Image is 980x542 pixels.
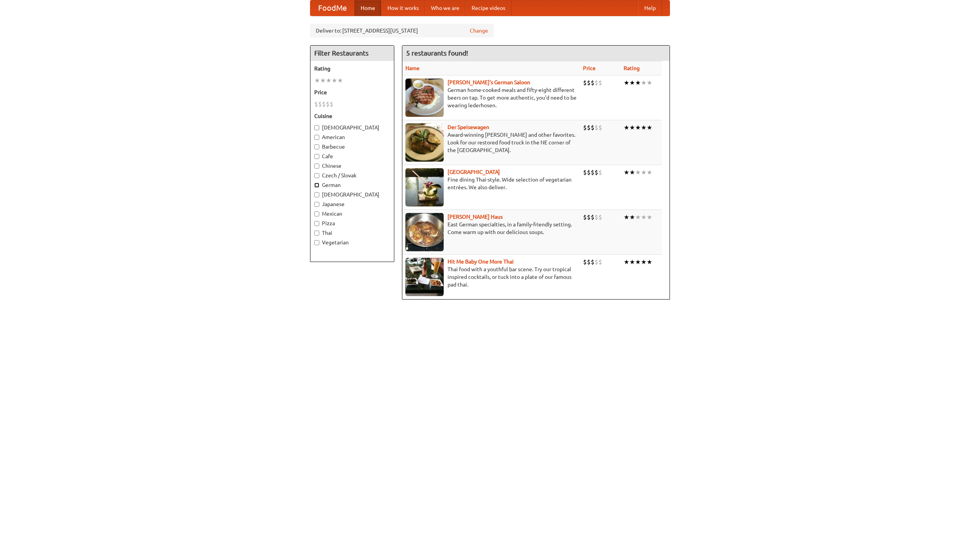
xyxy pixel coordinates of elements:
p: German home-cooked meals and fifty-eight different beers on tap. To get more authentic, you'd nee... [405,86,577,109]
img: babythai.jpg [405,258,444,296]
a: How it works [381,0,425,16]
li: ★ [320,76,326,85]
li: $ [314,100,318,108]
li: $ [595,123,598,132]
label: Thai [314,229,390,237]
li: ★ [635,258,641,266]
li: $ [595,213,598,221]
li: ★ [629,168,635,177]
input: Cafe [314,154,319,159]
li: $ [598,168,602,177]
li: ★ [629,123,635,132]
li: $ [591,168,595,177]
li: ★ [326,76,332,85]
a: FoodMe [310,0,354,16]
li: ★ [624,123,629,132]
li: $ [595,79,598,87]
li: ★ [624,168,629,177]
li: $ [583,258,587,266]
label: [DEMOGRAPHIC_DATA] [314,124,390,131]
li: $ [591,79,595,87]
a: Recipe videos [465,0,511,16]
li: $ [318,100,322,108]
input: Japanese [314,202,319,207]
h5: Rating [314,65,390,72]
li: ★ [332,76,337,85]
label: American [314,133,390,141]
li: ★ [647,213,652,221]
a: Rating [624,65,640,71]
img: esthers.jpg [405,79,444,117]
input: Vegetarian [314,240,319,245]
img: speisewagen.jpg [405,123,444,162]
input: Pizza [314,221,319,226]
li: ★ [641,213,647,221]
li: ★ [629,258,635,266]
li: $ [583,79,587,87]
a: [GEOGRAPHIC_DATA] [448,169,500,175]
li: $ [326,100,330,108]
a: Hit Me Baby One More Thai [448,259,514,265]
li: $ [587,168,591,177]
input: Barbecue [314,144,319,149]
label: Cafe [314,152,390,160]
a: Name [405,65,420,71]
label: Chinese [314,162,390,170]
p: East German specialties, in a family-friendly setting. Come warm up with our delicious soups. [405,221,577,236]
li: ★ [635,79,641,87]
a: Home [354,0,381,16]
h5: Price [314,88,390,96]
p: Award-winning [PERSON_NAME] and other favorites. Look for our restored food truck in the NE corne... [405,131,577,154]
li: ★ [635,168,641,177]
input: Thai [314,231,319,236]
li: ★ [641,123,647,132]
li: $ [587,258,591,266]
p: Fine dining Thai-style. Wide selection of vegetarian entrées. We also deliver. [405,176,577,191]
li: $ [583,213,587,221]
img: satay.jpg [405,168,444,206]
label: Japanese [314,200,390,208]
li: $ [591,258,595,266]
li: $ [598,258,602,266]
input: American [314,135,319,140]
li: ★ [629,213,635,221]
li: $ [587,123,591,132]
input: [DEMOGRAPHIC_DATA] [314,125,319,130]
a: [PERSON_NAME]'s German Saloon [448,79,530,85]
li: ★ [641,168,647,177]
li: ★ [647,258,652,266]
input: Chinese [314,164,319,169]
label: Barbecue [314,143,390,151]
li: $ [587,213,591,221]
li: ★ [641,79,647,87]
a: Change [470,27,488,34]
li: $ [583,123,587,132]
label: Mexican [314,210,390,218]
input: Czech / Slovak [314,173,319,178]
li: ★ [647,123,652,132]
label: German [314,181,390,189]
li: $ [595,168,598,177]
label: Czech / Slovak [314,172,390,179]
li: $ [322,100,326,108]
input: Mexican [314,211,319,216]
a: [PERSON_NAME] Haus [448,214,503,220]
li: ★ [647,168,652,177]
li: $ [591,213,595,221]
a: Price [583,65,596,71]
ng-pluralize: 5 restaurants found! [406,49,468,57]
a: Who we are [425,0,465,16]
li: ★ [314,76,320,85]
li: $ [595,258,598,266]
div: Deliver to: [STREET_ADDRESS][US_STATE] [310,24,494,38]
input: [DEMOGRAPHIC_DATA] [314,192,319,197]
label: Pizza [314,219,390,227]
p: Thai food with a youthful bar scene. Try our tropical inspired cocktails, or tuck into a plate of... [405,265,577,288]
img: kohlhaus.jpg [405,213,444,251]
li: $ [598,213,602,221]
li: ★ [337,76,343,85]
